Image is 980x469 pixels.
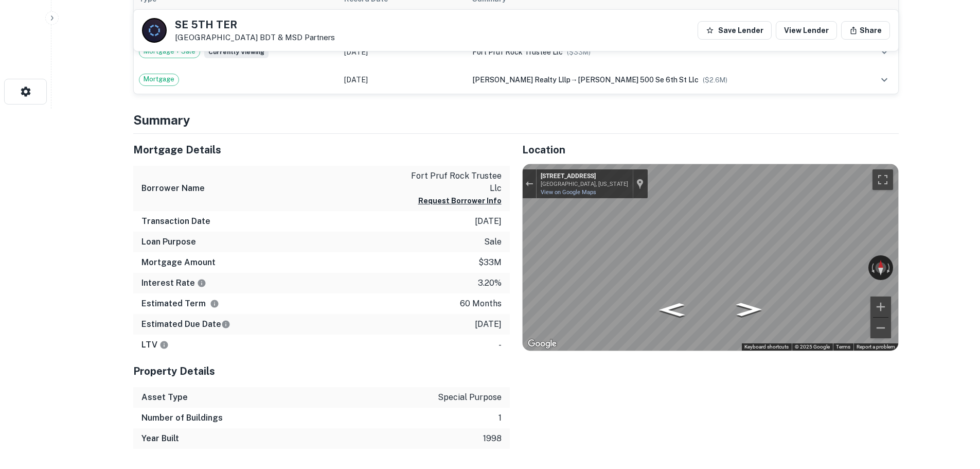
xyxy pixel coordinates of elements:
[475,215,502,228] p: [DATE]
[139,46,200,57] span: Mortgage + Sale
[744,343,789,351] button: Keyboard shortcuts
[204,46,269,58] span: Currently viewing
[876,43,893,61] button: expand row
[484,236,502,248] p: sale
[141,391,188,404] h6: Asset Type
[210,299,219,308] svg: Term is based on a standard schedule for this type of loan.
[141,339,169,351] h6: LTV
[876,71,893,89] button: expand row
[339,66,467,94] td: [DATE]
[541,181,628,187] div: [GEOGRAPHIC_DATA], [US_STATE]
[886,255,893,280] button: Rotate clockwise
[141,298,219,310] h6: Estimated Term
[795,344,830,350] span: © 2025 Google
[197,279,206,288] svg: The interest rates displayed on the website are for informational purposes only and may be report...
[725,299,773,319] path: Go East, SE 2nd St
[870,297,891,317] button: Zoom in
[472,48,563,56] span: fort pruf rock trustee llc
[836,344,850,350] a: Terms (opens in new tab)
[929,387,980,436] iframe: Chat Widget
[523,177,536,190] button: Exit the Street View
[478,277,502,289] p: 3.20%
[876,255,886,280] button: Reset the view
[141,318,230,331] h6: Estimated Due Date
[438,391,502,404] p: special purpose
[472,76,571,84] span: [PERSON_NAME] realty lllp
[141,215,210,228] h6: Transaction Date
[133,111,899,129] h4: Summary
[483,432,502,445] p: 1998
[141,256,216,269] h6: Mortgage Amount
[522,142,899,158] h5: Location
[541,172,628,181] div: [STREET_ADDRESS]
[841,21,890,40] button: Share
[636,178,644,189] a: Show location on map
[870,318,891,338] button: Zoom out
[475,318,502,331] p: [DATE]
[133,142,510,158] h5: Mortgage Details
[409,170,502,195] p: fort pruf rock trustee llc
[133,363,510,379] h5: Property Details
[578,76,699,84] span: [PERSON_NAME] 500 se 6th st llc
[221,320,230,329] svg: Estimate is based on a standard schedule for this type of loan.
[141,277,206,289] h6: Interest Rate
[141,412,223,424] h6: Number of Buildings
[159,340,169,350] svg: LTVs displayed on the website are for informational purposes only and may be reported incorrectly...
[472,74,852,85] div: →
[460,298,502,310] p: 60 months
[567,48,591,56] span: ($ 33M )
[141,236,196,248] h6: Loan Purpose
[498,339,502,351] p: -
[418,195,502,207] button: Request Borrower Info
[703,76,727,84] span: ($ 2.6M )
[139,74,179,84] span: Mortgage
[525,337,559,351] img: Google
[478,256,502,269] p: $33m
[260,33,335,42] a: BDT & MSD Partners
[776,21,837,40] a: View Lender
[523,164,898,351] div: Street View
[541,189,596,196] a: View on Google Maps
[525,337,559,351] a: Open this area in Google Maps (opens a new window)
[868,255,876,280] button: Rotate counterclockwise
[175,33,335,42] p: [GEOGRAPHIC_DATA]
[523,164,898,351] div: Map
[857,344,895,350] a: Report a problem
[339,38,467,66] td: [DATE]
[175,20,335,30] h5: SE 5TH TER
[498,412,502,424] p: 1
[141,432,179,445] h6: Year Built
[872,169,893,190] button: Toggle fullscreen view
[648,300,696,319] path: Go West, SE 2nd St
[141,182,205,195] h6: Borrower Name
[698,21,772,40] button: Save Lender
